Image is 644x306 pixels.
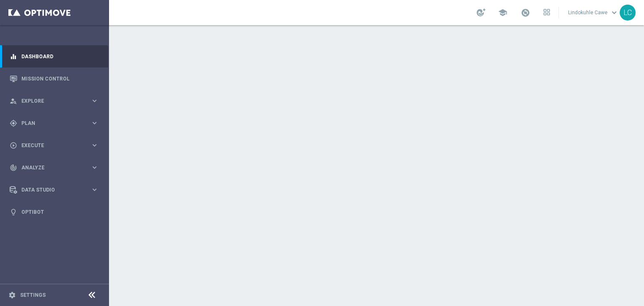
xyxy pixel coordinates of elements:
div: Explore [10,97,91,105]
div: Dashboard [10,45,99,67]
i: keyboard_arrow_right [91,186,99,194]
i: settings [8,291,16,299]
button: equalizer Dashboard [9,53,99,60]
a: Optibot [21,201,99,223]
a: Lindokuhle Cawekeyboard_arrow_down [567,6,620,19]
i: keyboard_arrow_right [91,97,99,105]
span: Execute [21,143,91,148]
span: keyboard_arrow_down [610,8,619,17]
button: lightbulb Optibot [9,209,99,215]
button: gps_fixed Plan keyboard_arrow_right [9,120,99,127]
div: LC [620,5,636,21]
span: school [498,8,507,17]
div: Analyze [10,164,91,171]
button: person_search Explore keyboard_arrow_right [9,98,99,104]
span: Plan [21,121,91,126]
i: track_changes [10,164,17,171]
div: Execute [10,142,91,149]
div: Plan [10,119,91,127]
a: Dashboard [21,45,99,67]
button: play_circle_outline Execute keyboard_arrow_right [9,142,99,149]
div: Optibot [10,201,99,223]
i: play_circle_outline [10,142,17,149]
div: Mission Control [10,67,99,90]
i: keyboard_arrow_right [91,119,99,127]
i: gps_fixed [10,119,17,127]
i: equalizer [10,53,17,60]
i: lightbulb [10,208,17,216]
i: person_search [10,97,17,105]
div: Data Studio [10,186,91,194]
a: Mission Control [21,67,99,90]
i: keyboard_arrow_right [91,163,99,171]
i: keyboard_arrow_right [91,141,99,149]
button: Mission Control [9,75,99,82]
span: Data Studio [21,187,91,192]
button: Data Studio keyboard_arrow_right [9,187,99,193]
span: Analyze [21,165,91,170]
button: track_changes Analyze keyboard_arrow_right [9,164,99,171]
span: Explore [21,99,91,104]
a: Settings [20,293,46,298]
